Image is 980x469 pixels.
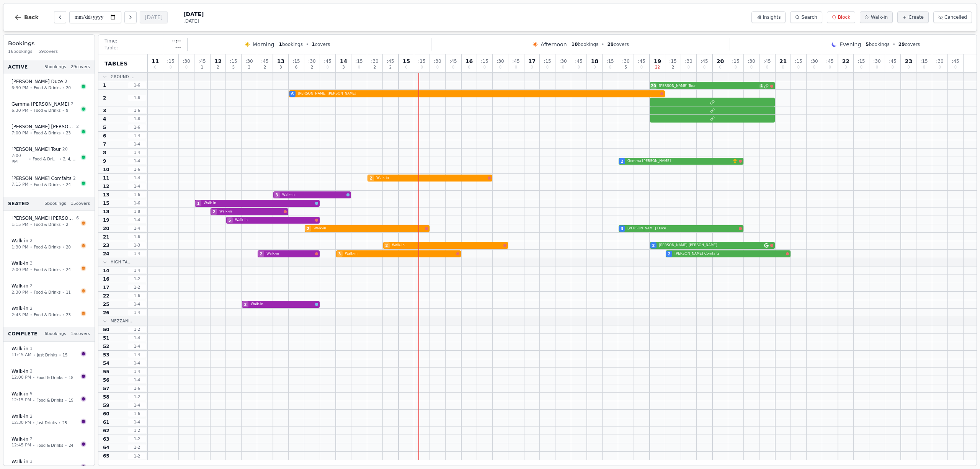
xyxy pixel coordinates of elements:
button: Previous day [54,11,66,23]
span: Walk-in [11,283,28,289]
span: covers [898,41,920,47]
span: 2 [73,175,76,182]
span: 0 [562,65,564,69]
span: 0 [844,65,847,69]
span: [DATE] [183,18,204,24]
span: : 30 [810,59,818,64]
span: bookings [866,41,889,47]
span: 0 [766,65,768,69]
span: 2 [30,368,33,375]
button: Walk-in 212:30 PM•Just Drinks•25 [7,409,91,430]
span: [PERSON_NAME] [PERSON_NAME] [11,215,75,221]
span: 6 [103,133,106,139]
span: : 15 [606,59,614,64]
span: : 30 [434,59,441,64]
span: 4 [103,116,106,122]
span: 2 [30,413,33,420]
span: 0 [703,65,706,69]
span: 2 [374,65,376,69]
span: 20 [717,59,724,64]
span: : 15 [481,59,488,64]
span: Food & Drinks [36,397,63,403]
span: 2 [672,65,674,69]
span: 2, 4, 3, 1 [63,156,79,162]
span: • [33,397,35,403]
span: • [30,222,32,227]
span: 20 [66,85,71,91]
span: 5 [232,65,235,69]
span: : 30 [183,59,190,64]
button: Gemma [PERSON_NAME]26:30 PM•Food & Drinks•9 [7,97,91,118]
button: [PERSON_NAME] Tour207:00 PM•Food & Drinks•2, 4, 3, 1 [7,142,91,170]
button: Walk-in [860,11,893,23]
span: 22 [655,65,660,69]
span: 0 [797,65,800,69]
span: 3 [103,108,106,114]
span: 1:30 PM [11,244,28,251]
span: : 45 [575,59,582,64]
span: 23 [905,59,912,64]
span: : 30 [873,59,880,64]
span: 0 [499,65,501,69]
span: : 30 [245,59,253,64]
span: 6:30 PM [11,85,28,92]
span: Block [838,14,850,20]
h3: Bookings [8,39,90,47]
span: 6:30 PM [11,108,28,114]
span: 0 [860,65,862,69]
span: 0 [405,65,407,69]
button: [PERSON_NAME] Duce36:30 PM•Food & Drinks•20 [7,74,91,95]
span: 0 [640,65,643,69]
span: 1 [103,82,106,88]
span: 0 [546,65,549,69]
button: Walk-in 22:45 PM•Food & Drinks•23 [7,301,91,322]
span: 2 [217,65,219,69]
span: 7:15 PM [11,181,28,188]
span: : 15 [230,59,237,64]
span: 24 [66,182,71,188]
span: Food & Drinks [33,156,57,162]
span: 0 [829,65,831,69]
span: 5 [103,124,106,131]
span: : 30 [497,59,504,64]
span: 7:00 PM [11,130,28,137]
span: covers [607,41,629,47]
span: : 30 [622,59,629,64]
span: : 30 [936,59,943,64]
button: [PERSON_NAME] [PERSON_NAME]61:15 PM•Food & Drinks•2 [7,211,91,232]
span: [PERSON_NAME] [PERSON_NAME] [298,91,659,96]
span: : 15 [355,59,363,64]
span: 1 - 6 [128,95,146,101]
span: Food & Drinks [34,289,60,295]
span: Walk-in [11,368,28,374]
span: 1 - 6 [128,82,146,88]
span: Create [908,14,924,20]
span: • [59,352,61,358]
span: 0 [923,65,925,69]
span: 2 [103,95,106,101]
span: : 45 [387,59,394,64]
span: : 30 [559,59,567,64]
span: • [65,397,67,403]
span: : 45 [952,59,959,64]
span: Gemma [PERSON_NAME] [11,101,69,107]
span: --:-- [171,38,181,44]
span: 0 [750,65,753,69]
span: 1 - 6 [128,124,146,130]
span: : 30 [308,59,315,64]
span: 1 - 6 [128,108,146,113]
span: Tables [105,60,128,67]
span: 0 [735,65,737,69]
button: Insights [751,11,786,23]
span: • [30,244,32,250]
span: 5 [30,391,33,397]
span: 21 [779,59,787,64]
span: • [62,289,64,295]
button: [DATE] [140,11,168,23]
span: 20 [62,146,68,153]
span: 2 [30,238,33,244]
button: Block [827,11,855,23]
span: • [30,130,32,136]
span: 3 [30,260,33,267]
span: 0 [813,65,815,69]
